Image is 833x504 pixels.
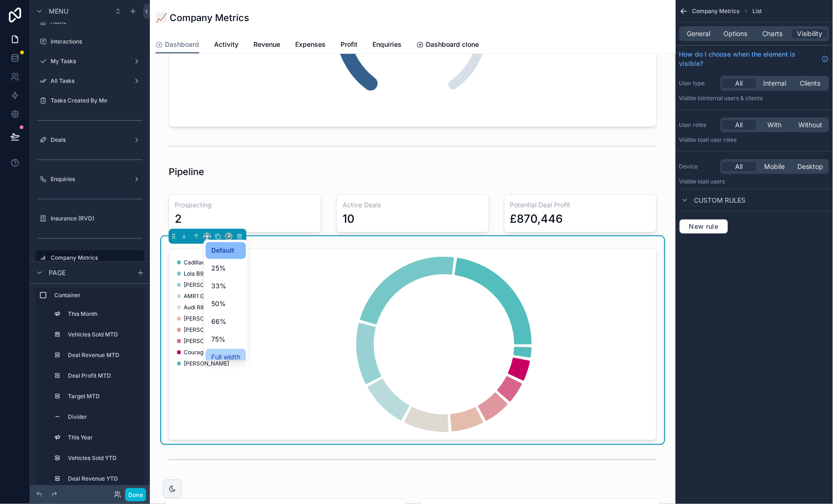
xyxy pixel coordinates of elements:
a: Enquiries [372,36,402,55]
a: Expenses [295,36,326,55]
span: 33% [211,281,226,292]
span: Dashboard [165,40,199,49]
span: 25% [211,263,226,274]
span: 50% [211,299,226,310]
a: Profit [341,36,357,55]
span: Revenue [253,40,280,49]
span: 75% [211,334,225,345]
span: 66% [211,316,226,328]
h1: 📈 Company Metrics [156,11,249,24]
a: Activity [214,36,238,55]
span: Expenses [295,40,326,49]
span: Full width [211,352,240,363]
span: Default [211,245,234,256]
span: Dashboard clone [426,40,479,49]
span: Activity [214,40,238,49]
span: Profit [341,40,357,49]
a: Dashboard clone [416,36,479,55]
span: Enquiries [372,40,402,49]
a: Dashboard [156,36,199,54]
a: Revenue [253,36,280,55]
